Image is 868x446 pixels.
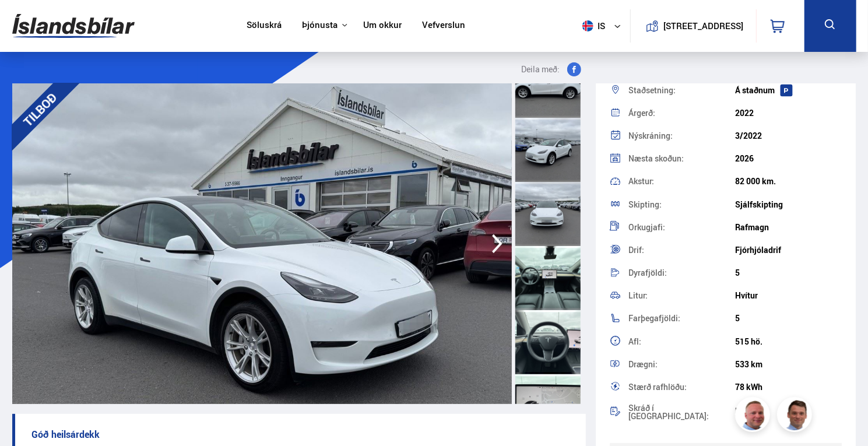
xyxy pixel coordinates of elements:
[628,404,735,420] div: Skráð í [GEOGRAPHIC_DATA]:
[628,223,735,231] div: Orkugjafi:
[12,7,135,45] img: G0Ugv5HjCgRt.svg
[302,20,338,31] button: Þjónusta
[668,21,739,31] button: [STREET_ADDRESS]
[582,20,593,31] img: svg+xml;base64,PHN2ZyB4bWxucz0iaHR0cDovL3d3dy53My5vcmcvMjAwMC9zdmciIHdpZHRoPSI1MTIiIGhlaWdodD0iNT...
[422,20,465,32] a: Vefverslun
[628,292,735,300] div: Litur:
[628,383,735,391] div: Stærð rafhlöðu:
[628,246,735,254] div: Drif:
[735,337,842,346] div: 515 hö.
[735,382,842,392] div: 78 kWh
[735,314,842,323] div: 5
[363,20,402,32] a: Um okkur
[247,20,282,32] a: Söluskrá
[735,154,842,163] div: 2026
[735,200,842,209] div: Sjálfskipting
[735,291,842,300] div: Hvítur
[517,62,586,76] button: Deila með:
[628,177,735,185] div: Akstur:
[628,154,735,163] div: Næsta skoðun:
[578,9,630,43] button: is
[628,269,735,277] div: Dyrafjöldi:
[522,62,560,76] span: Deila með:
[628,109,735,117] div: Árgerð:
[735,131,842,141] div: 3/2022
[735,268,842,278] div: 5
[578,20,607,31] span: is
[735,245,842,255] div: Fjórhjóladrif
[637,9,750,43] a: [STREET_ADDRESS]
[735,86,842,95] div: Á staðnum
[735,223,842,232] div: Rafmagn
[779,399,814,434] img: FbJEzSuNWCJXmdc-.webp
[628,201,735,209] div: Skipting:
[735,360,842,369] div: 533 km
[628,86,735,94] div: Staðsetning:
[12,83,512,404] img: 3514898.jpeg
[9,5,44,40] button: Opna LiveChat spjallviðmót
[628,314,735,322] div: Farþegafjöldi:
[628,132,735,140] div: Nýskráning:
[628,338,735,346] div: Afl:
[628,360,735,368] div: Drægni:
[735,177,842,186] div: 82 000 km.
[735,108,842,118] div: 2022
[737,399,772,434] img: siFngHWaQ9KaOqBr.png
